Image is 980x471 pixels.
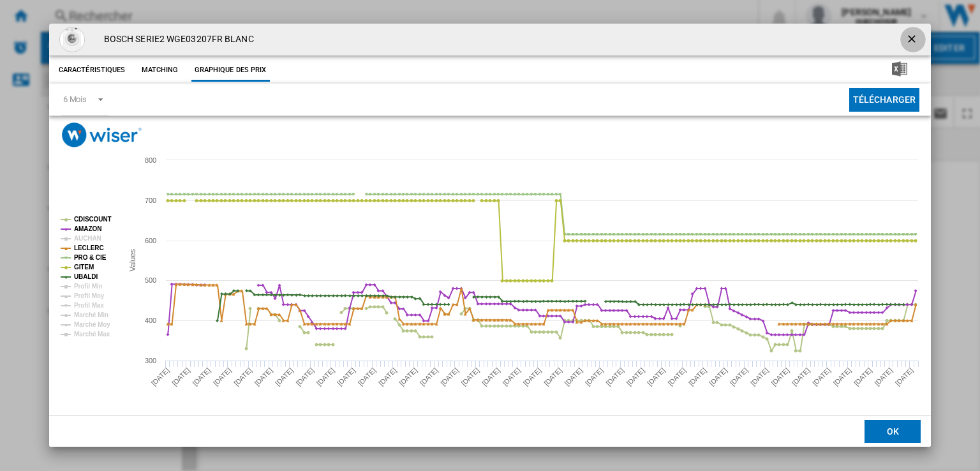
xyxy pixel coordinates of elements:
[145,276,156,284] tspan: 500
[646,366,667,387] tspan: [DATE]
[98,33,254,46] h4: BOSCH SERIE2 WGE03207FR BLANC
[74,235,101,242] tspan: AUCHAN
[59,27,85,52] img: wge03207fr-wge03207fr.jpg
[74,283,103,290] tspan: Profil Min
[74,216,112,223] tspan: CDISCOUNT
[563,366,584,387] tspan: [DATE]
[212,366,233,387] tspan: [DATE]
[894,366,915,387] tspan: [DATE]
[145,237,156,244] tspan: 600
[791,366,812,387] tspan: [DATE]
[336,366,357,387] tspan: [DATE]
[74,264,94,271] tspan: GITEM
[708,366,729,387] tspan: [DATE]
[145,156,156,164] tspan: 800
[542,366,563,387] tspan: [DATE]
[274,366,295,387] tspan: [DATE]
[191,366,212,387] tspan: [DATE]
[769,366,791,387] tspan: [DATE]
[831,366,852,387] tspan: [DATE]
[625,366,646,387] tspan: [DATE]
[666,366,687,387] tspan: [DATE]
[191,59,270,82] button: Graphique des prix
[377,366,398,387] tspan: [DATE]
[315,366,336,387] tspan: [DATE]
[849,88,920,112] button: Télécharger
[687,366,708,387] tspan: [DATE]
[480,366,501,387] tspan: [DATE]
[852,366,873,387] tspan: [DATE]
[74,273,98,280] tspan: UBALDI
[749,366,770,387] tspan: [DATE]
[74,302,104,309] tspan: Profil Max
[905,33,921,48] ng-md-icon: getI18NText('BUTTONS.CLOSE_DIALOG')
[149,366,170,387] tspan: [DATE]
[584,366,605,387] tspan: [DATE]
[145,197,156,204] tspan: 700
[872,59,928,82] button: Télécharger au format Excel
[728,366,749,387] tspan: [DATE]
[253,366,274,387] tspan: [DATE]
[74,225,101,232] tspan: AMAZON
[397,366,419,387] tspan: [DATE]
[865,420,921,443] button: OK
[439,366,460,387] tspan: [DATE]
[128,249,137,271] tspan: Values
[145,317,156,324] tspan: 400
[74,292,105,299] tspan: Profil Moy
[132,59,188,82] button: Matching
[49,24,931,447] md-dialog: Product popup
[294,366,315,387] tspan: [DATE]
[419,366,440,387] tspan: [DATE]
[811,366,832,387] tspan: [DATE]
[522,366,543,387] tspan: [DATE]
[62,123,142,147] img: logo_wiser_300x94.png
[74,254,107,261] tspan: PRO & CIE
[74,244,104,251] tspan: LECLERC
[232,366,253,387] tspan: [DATE]
[145,357,156,364] tspan: 300
[170,366,191,387] tspan: [DATE]
[74,331,110,338] tspan: Marché Max
[892,61,907,77] img: excel-24x24.png
[459,366,480,387] tspan: [DATE]
[63,94,87,104] div: 6 Mois
[74,311,108,318] tspan: Marché Min
[604,366,625,387] tspan: [DATE]
[501,366,522,387] tspan: [DATE]
[74,321,110,328] tspan: Marché Moy
[873,366,894,387] tspan: [DATE]
[356,366,377,387] tspan: [DATE]
[56,59,129,82] button: Caractéristiques
[900,27,926,52] button: getI18NText('BUTTONS.CLOSE_DIALOG')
